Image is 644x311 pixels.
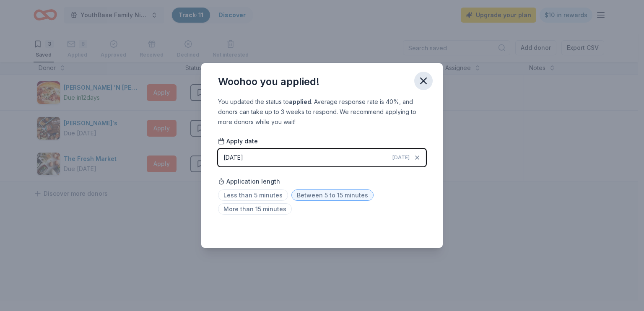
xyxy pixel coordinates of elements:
[223,153,243,163] div: [DATE]
[218,203,292,215] span: More than 15 minutes
[218,75,319,88] div: Woohoo you applied!
[218,97,426,127] div: You updated the status to . Average response rate is 40%, and donors can take up to 3 weeks to re...
[218,189,288,201] span: Less than 5 minutes
[392,154,410,161] span: [DATE]
[291,189,374,201] span: Between 5 to 15 minutes
[289,98,311,105] b: applied
[218,149,426,166] button: [DATE][DATE]
[218,176,280,187] span: Application length
[218,137,258,145] span: Apply date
